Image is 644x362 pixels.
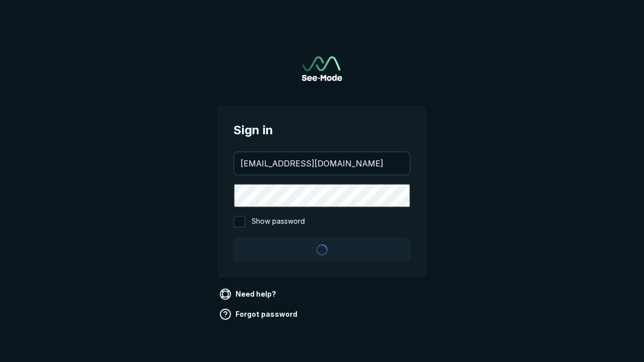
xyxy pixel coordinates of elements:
span: Sign in [233,121,411,139]
a: Need help? [217,286,280,302]
a: Go to sign in [302,56,342,81]
img: See-Mode Logo [302,56,342,81]
span: Show password [252,216,305,228]
a: Forgot password [217,306,301,322]
input: your@email.com [234,152,410,174]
